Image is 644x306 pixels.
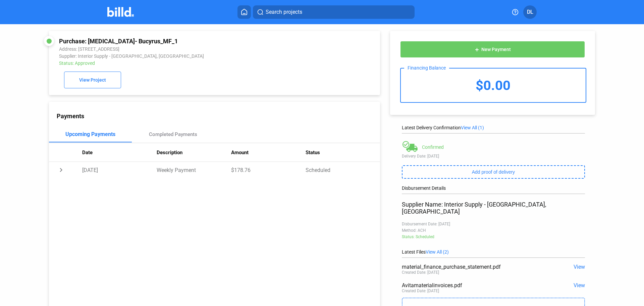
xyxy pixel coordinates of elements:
span: New Payment [481,47,511,52]
div: Latest Files [402,249,585,255]
div: Address: [STREET_ADDRESS] [59,46,308,52]
button: DL [523,5,537,19]
span: Add proof of delivery [472,169,515,175]
td: Scheduled [306,162,380,178]
div: Supplier Name: Interior Supply - [GEOGRAPHIC_DATA], [GEOGRAPHIC_DATA] [402,201,585,215]
div: $0.00 [401,69,586,102]
div: Latest Delivery Confirmation [402,125,585,130]
div: material_finance_purchase_statement.pdf [402,264,548,270]
button: Search projects [253,5,415,19]
div: Financing Balance [404,65,449,71]
div: Confirmed [422,144,444,150]
span: View Project [79,78,106,83]
td: [DATE] [82,162,157,178]
div: Method: ACH [402,228,585,233]
div: Supplier: Interior Supply - [GEOGRAPHIC_DATA], [GEOGRAPHIC_DATA] [59,53,308,59]
button: Add proof of delivery [402,165,585,179]
div: Disbursement Date: [DATE] [402,222,585,226]
button: View Project [64,72,121,88]
span: View [574,264,585,270]
div: Status: Scheduled [402,234,585,239]
span: View All (1) [461,125,484,130]
th: Date [82,143,157,162]
span: Search projects [266,8,302,16]
div: Purchase: [MEDICAL_DATA]- Bucyrus_MF_1 [59,38,308,45]
mat-icon: add [474,47,480,52]
div: Completed Payments [149,131,197,137]
div: Created Date: [DATE] [402,270,439,275]
div: Disbursement Details [402,185,585,191]
img: Billd Company Logo [107,7,134,17]
td: Weekly Payment [157,162,231,178]
button: New Payment [400,41,585,58]
div: Delivery Date: [DATE] [402,154,585,159]
td: $178.76 [231,162,306,178]
span: DL [527,8,533,16]
div: Status: Approved [59,60,308,66]
th: Amount [231,143,306,162]
th: Description [157,143,231,162]
span: View All (2) [426,249,449,255]
div: Upcoming Payments [65,131,115,137]
div: Avitamaterialinvoices.pdf [402,282,548,289]
th: Status [306,143,380,162]
div: Payments [57,113,380,120]
span: View [574,282,585,289]
div: Created Date: [DATE] [402,289,439,293]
